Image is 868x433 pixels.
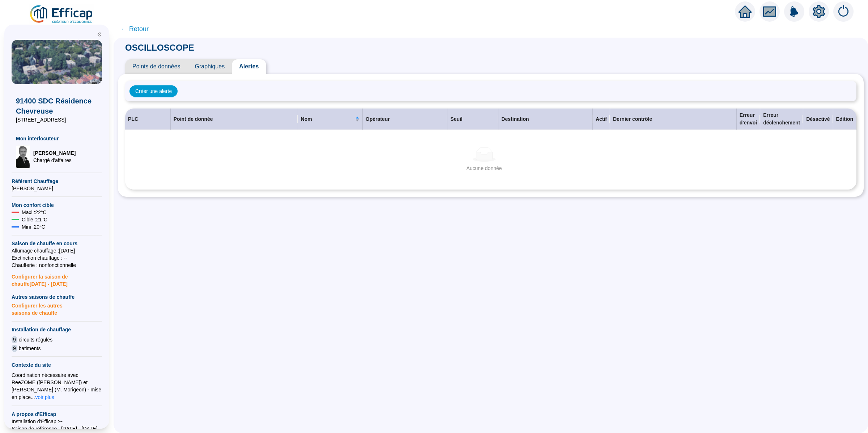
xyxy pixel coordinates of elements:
[16,135,98,142] span: Mon interlocuteur
[498,109,593,130] th: Destination
[16,145,30,168] img: Chargé d'affaires
[812,5,825,18] span: setting
[16,116,98,123] span: [STREET_ADDRESS]
[12,201,102,209] span: Mon confort cible
[739,5,752,18] span: home
[12,372,102,401] div: Coordination nécessaire avec ReeZOME ([PERSON_NAME]) et [PERSON_NAME] (M. Morigeon) - mise en pla...
[12,336,17,343] span: 9
[33,149,76,157] span: [PERSON_NAME]
[16,96,98,116] span: 91400 SDC Résidence Chevreuse
[19,336,52,343] span: circuits régulés
[29,4,94,25] img: efficap energie logo
[129,85,178,97] button: Créer une alerte
[593,109,610,130] th: Actif
[33,157,76,164] span: Chargé d'affaires
[12,247,102,254] span: Allumage chauffage : [DATE]
[121,24,149,34] span: ← Retour
[763,5,776,18] span: fund
[12,240,102,247] span: Saison de chauffe en cours
[12,361,102,369] span: Contexte du site
[301,115,354,123] span: Nom
[22,223,45,230] span: Mini : 20 °C
[760,109,803,130] th: Erreur déclenchement
[12,254,102,262] span: Exctinction chauffage : --
[19,345,41,352] span: batiments
[35,393,55,401] button: voir plus
[12,326,102,333] span: Installation de chauffage
[118,43,201,52] span: OSCILLOSCOPE
[784,1,804,22] img: alerts
[803,109,833,130] th: Désactivé
[833,1,854,22] img: alerts
[12,269,102,288] span: Configurer la saison de chauffe [DATE] - [DATE]
[12,178,102,185] span: Référent Chauffage
[97,32,102,37] span: double-left
[12,418,102,425] span: Installation d'Efficap : --
[22,209,47,216] span: Maxi : 22 °C
[12,411,102,418] span: A propos d'Efficap
[447,109,498,130] th: Seuil
[134,165,834,172] div: Aucune donnée
[12,293,102,301] span: Autres saisons de chauffe
[363,109,448,130] th: Opérateur
[610,109,737,130] th: Dernier contrôle
[22,216,47,223] span: Cible : 21 °C
[12,425,102,432] span: Saison de référence : [DATE] - [DATE]
[135,88,172,95] span: Créer une alerte
[171,109,298,130] th: Point de donnée
[12,301,102,317] span: Configurer les autres saisons de chauffe
[833,109,856,130] th: Edition
[125,59,188,74] span: Points de données
[298,109,363,130] th: Nom
[737,109,760,130] th: Erreur d'envoi
[12,185,102,192] span: [PERSON_NAME]
[232,59,266,74] span: Alertes
[125,109,171,130] th: PLC
[35,394,54,401] span: voir plus
[188,59,232,74] span: Graphiques
[12,345,17,352] span: 9
[12,262,102,269] span: Chaufferie : non fonctionnelle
